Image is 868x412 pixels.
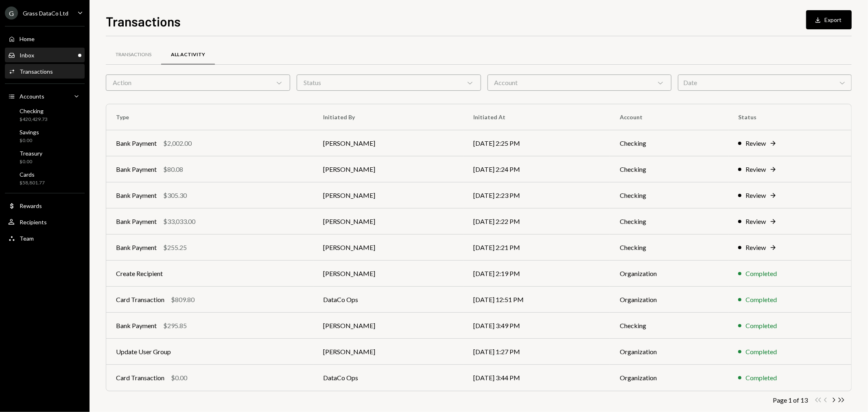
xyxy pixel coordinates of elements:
td: [DATE] 1:27 PM [464,339,610,365]
div: $255.25 [163,243,187,252]
div: $809.80 [171,295,195,305]
div: Review [746,191,766,200]
div: Date [678,75,852,91]
div: $0.00 [20,137,39,144]
td: Checking [610,130,728,156]
div: $295.85 [163,321,187,331]
div: $2,002.00 [163,138,192,148]
div: $305.30 [163,191,187,200]
td: [DATE] 12:51 PM [464,287,610,313]
td: [PERSON_NAME] [313,313,464,339]
td: [DATE] 3:49 PM [464,313,610,339]
div: Accounts [20,93,44,100]
td: [PERSON_NAME] [313,130,464,156]
div: Page 1 of 13 [773,396,808,404]
a: Accounts [5,89,85,103]
div: Transactions [116,51,151,58]
div: Card Transaction [116,373,164,383]
div: Card Transaction [116,295,164,305]
td: [DATE] 2:21 PM [464,234,610,261]
a: Treasury$0.00 [5,147,85,167]
a: Checking$420,429.73 [5,105,85,125]
div: Rewards [20,202,42,209]
td: [PERSON_NAME] [313,208,464,234]
div: Bank Payment [116,164,157,174]
td: [PERSON_NAME] [313,156,464,182]
td: Update User Group [106,339,313,365]
a: Cards$58,801.77 [5,169,85,188]
div: Completed [746,269,777,278]
div: Review [746,217,766,226]
div: Completed [746,373,777,383]
td: [DATE] 2:23 PM [464,182,610,208]
div: Recipients [20,219,47,226]
td: Create Recipient [106,261,313,287]
th: Status [728,104,851,130]
td: Checking [610,182,728,208]
td: Checking [610,313,728,339]
div: Transactions [20,68,53,75]
h1: Transactions [106,13,181,29]
th: Account [610,104,728,130]
td: Organization [610,287,728,313]
div: Bank Payment [116,191,157,200]
td: [PERSON_NAME] [313,234,464,261]
th: Type [106,104,313,130]
div: Treasury [20,150,42,157]
td: DataCo Ops [313,365,464,391]
div: Review [746,138,766,148]
td: [DATE] 2:22 PM [464,208,610,234]
th: Initiated By [313,104,464,130]
div: $0.00 [171,373,187,383]
a: Transactions [5,64,85,79]
td: [DATE] 3:44 PM [464,365,610,391]
a: Transactions [106,44,161,65]
div: Bank Payment [116,243,157,252]
div: $33,033.00 [163,217,195,226]
div: Home [20,35,35,42]
a: Savings$0.00 [5,126,85,146]
td: DataCo Ops [313,287,464,313]
th: Initiated At [464,104,610,130]
td: Organization [610,261,728,287]
div: Completed [746,347,777,357]
div: Completed [746,295,777,305]
td: Checking [610,156,728,182]
div: Bank Payment [116,217,157,226]
div: Review [746,243,766,252]
td: [DATE] 2:25 PM [464,130,610,156]
div: Bank Payment [116,321,157,331]
div: Grass DataCo Ltd [23,10,68,17]
div: Inbox [20,52,34,59]
div: G [5,7,18,20]
td: [DATE] 2:24 PM [464,156,610,182]
td: Checking [610,208,728,234]
div: Cards [20,171,45,178]
div: Checking [20,107,48,114]
a: Inbox [5,48,85,62]
td: [PERSON_NAME] [313,182,464,208]
td: [PERSON_NAME] [313,261,464,287]
div: Action [106,75,290,91]
td: [PERSON_NAME] [313,339,464,365]
div: Review [746,164,766,174]
a: Team [5,231,85,245]
a: All Activity [161,44,215,65]
div: Account [488,75,672,91]
div: Team [20,235,34,242]
a: Rewards [5,198,85,213]
div: Status [297,75,481,91]
td: Organization [610,339,728,365]
div: $80.08 [163,164,183,174]
div: Bank Payment [116,138,157,148]
div: $0.00 [20,158,42,165]
td: [DATE] 2:19 PM [464,261,610,287]
td: Organization [610,365,728,391]
a: Home [5,31,85,46]
div: Completed [746,321,777,331]
div: Savings [20,129,39,136]
a: Recipients [5,215,85,229]
div: $420,429.73 [20,116,48,123]
button: Export [806,10,852,29]
div: All Activity [171,51,205,58]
